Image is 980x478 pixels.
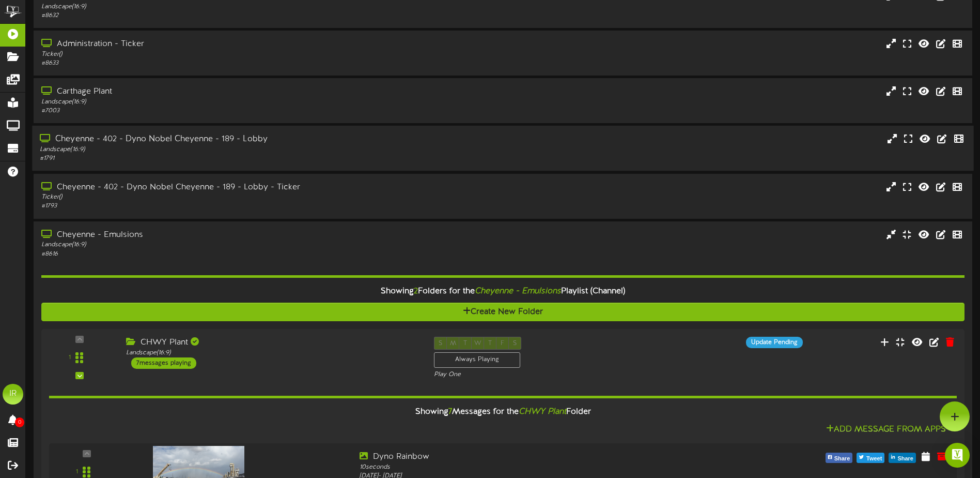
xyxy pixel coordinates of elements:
[41,59,417,68] div: # 8633
[15,417,24,427] span: 0
[41,50,417,59] div: Ticker ( )
[475,287,561,296] i: Cheyenne - Emulsions
[41,86,417,98] div: Carthage Plant
[40,133,416,145] div: Cheyenne - 402 - Dyno Nobel Cheyenne - 189 - Lobby
[41,193,417,202] div: Ticker ( )
[895,453,915,465] span: Share
[34,280,972,303] div: Showing Folders for the Playlist (Channel)
[131,357,196,369] div: 7 messages playing
[41,182,417,193] div: Cheyenne - 402 - Dyno Nobel Cheyenne - 189 - Lobby - Ticker
[864,453,884,465] span: Tweet
[826,453,853,463] button: Share
[41,229,417,241] div: Cheyenne - Emulsions
[889,453,916,463] button: Share
[360,451,722,463] div: Dyno Rainbow
[41,241,417,249] div: Landscape ( 16:9 )
[40,154,416,163] div: # 1791
[414,287,418,296] span: 2
[3,384,23,405] div: IR
[40,145,416,154] div: Landscape ( 16:9 )
[41,38,417,50] div: Administration - Ticker
[41,11,417,20] div: # 8632
[448,407,452,416] span: 7
[519,407,566,416] i: CHWY Plant
[746,337,803,348] div: Update Pending
[41,202,417,211] div: # 1793
[945,443,970,468] div: Open Intercom Messenger
[857,453,884,463] button: Tweet
[41,250,417,259] div: # 8616
[823,423,949,436] button: Add Message From Apps
[832,453,852,465] span: Share
[126,349,418,357] div: Landscape ( 16:9 )
[434,352,520,367] div: Always Playing
[41,3,417,11] div: Landscape ( 16:9 )
[41,107,417,115] div: # 7003
[41,303,965,322] button: Create New Folder
[41,98,417,107] div: Landscape ( 16:9 )
[126,337,418,349] div: CHWY Plant
[360,463,722,472] div: 10 seconds
[41,401,965,423] div: Showing Messages for the Folder
[434,370,649,379] div: Play One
